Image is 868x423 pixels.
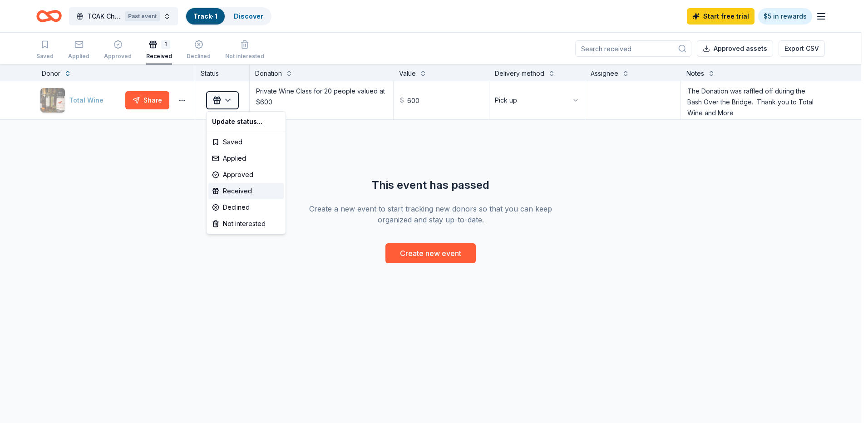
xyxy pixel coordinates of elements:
div: Received [208,183,284,199]
div: Not interested [208,216,284,232]
div: Declined [208,199,284,216]
div: Applied [208,150,284,167]
div: Saved [208,134,284,150]
div: Update status... [208,113,284,130]
div: Approved [208,167,284,183]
